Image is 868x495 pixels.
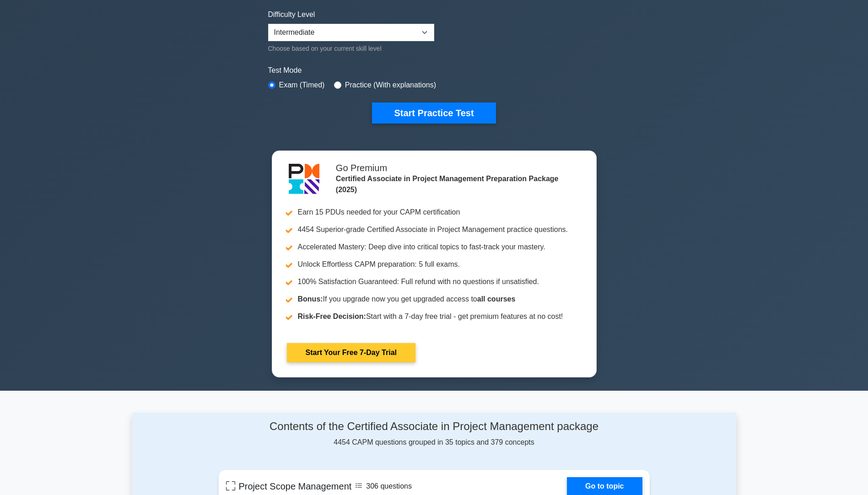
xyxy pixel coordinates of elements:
[372,102,496,124] button: Start Practice Test
[268,43,434,54] div: Choose based on your current skill level
[219,420,650,448] div: 4454 CAPM questions grouped in 35 topics and 379 concepts
[268,65,600,76] label: Test Mode
[279,80,325,91] label: Exam (Timed)
[287,343,415,362] a: Start Your Free 7-Day Trial
[268,9,315,20] label: Difficulty Level
[345,80,436,91] label: Practice (With explanations)
[219,420,650,433] h4: Contents of the Certified Associate in Project Management package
